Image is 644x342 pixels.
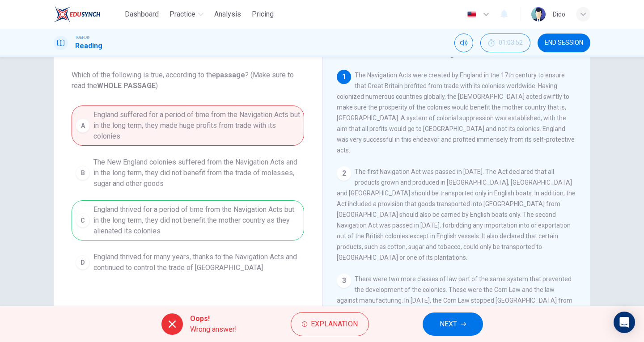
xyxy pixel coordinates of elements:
button: Pricing [248,6,277,22]
button: Dashboard [121,6,162,22]
button: Analysis [211,6,245,22]
div: 1 [337,70,351,84]
div: 2 [337,166,351,181]
b: WHOLE PASSAGE [97,81,156,90]
span: Wrong answer! [190,324,237,335]
span: END SESSION [545,39,583,46]
img: EduSynch logo [54,5,101,23]
span: Which of the following is true, according to the ? (Make sure to read the ) [72,70,304,91]
button: 01:03:52 [480,34,530,52]
span: Dashboard [125,9,159,20]
b: passage [216,71,245,79]
span: The first Navigation Act was passed in [DATE]. The Act declared that all products grown and produ... [337,168,576,261]
span: Explanation [311,318,358,330]
div: Mute [454,34,473,52]
div: Dido [553,9,565,20]
img: Profile picture [531,7,546,21]
button: Explanation [291,312,369,336]
span: Analysis [214,9,241,20]
span: 01:03:52 [499,39,523,46]
div: 3 [337,274,351,288]
div: Hide [480,34,530,52]
span: Practice [169,9,195,20]
button: NEXT [423,312,483,336]
span: NEXT [440,318,457,330]
span: The Navigation Acts were created by England in the 17th century to ensure that Great Britain prof... [337,72,575,154]
div: Open Intercom Messenger [614,312,635,333]
span: Oops! [190,313,237,324]
span: Pricing [252,9,274,20]
a: EduSynch logo [54,5,121,23]
img: en [466,11,477,18]
h1: Reading [75,41,102,51]
button: END SESSION [538,34,590,52]
button: Practice [166,6,207,22]
span: TOEFL® [75,34,89,41]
